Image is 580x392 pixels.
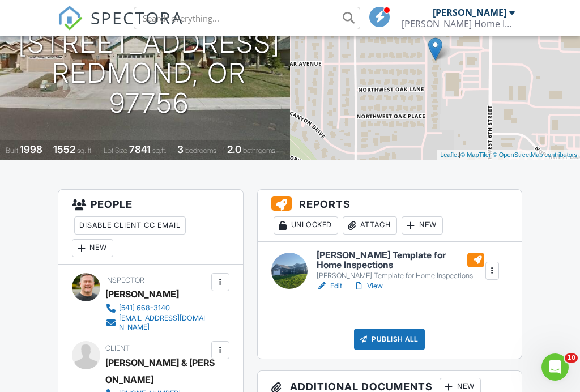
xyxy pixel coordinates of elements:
[565,353,578,363] span: 10
[74,216,186,235] div: Disable Client CC Email
[134,7,360,29] input: Search everything...
[541,353,569,381] iframe: Intercom live chat
[353,280,383,292] a: View
[105,354,217,388] div: [PERSON_NAME] & [PERSON_NAME]
[440,151,459,158] a: Leaflet
[77,146,93,155] span: sq. ft.
[105,314,208,332] a: [EMAIL_ADDRESS][DOMAIN_NAME]
[317,271,484,280] div: [PERSON_NAME] Template for Home Inspections
[58,15,184,39] a: SPECTORA
[243,146,275,155] span: bathrooms
[58,190,242,265] h3: People
[185,146,216,155] span: bedrooms
[152,146,167,155] span: sq.ft.
[53,143,75,155] div: 1552
[6,146,18,155] span: Built
[119,314,208,332] div: [EMAIL_ADDRESS][DOMAIN_NAME]
[317,250,484,270] h6: [PERSON_NAME] Template for Home Inspections
[493,151,577,158] a: © OpenStreetMap contributors
[343,216,397,235] div: Attach
[317,280,342,292] a: Edit
[105,276,144,284] span: Inspector
[354,329,425,350] div: Publish All
[437,150,580,160] div: |
[258,190,522,242] h3: Reports
[105,302,208,314] a: [541] 668-3140
[274,216,338,235] div: Unlocked
[119,304,170,313] div: [541] 668-3140
[177,143,184,155] div: 3
[104,146,127,155] span: Lot Size
[18,28,280,118] h1: [STREET_ADDRESS] Redmond, OR 97756
[58,6,83,31] img: The Best Home Inspection Software - Spectora
[72,239,113,257] div: New
[20,143,42,155] div: 1998
[402,18,515,29] div: Levang Home Inspections LLC
[402,216,443,235] div: New
[317,250,484,280] a: [PERSON_NAME] Template for Home Inspections [PERSON_NAME] Template for Home Inspections
[129,143,151,155] div: 7841
[227,143,241,155] div: 2.0
[105,286,179,302] div: [PERSON_NAME]
[105,344,130,352] span: Client
[91,6,184,29] span: SPECTORA
[460,151,491,158] a: © MapTiler
[433,7,506,18] div: [PERSON_NAME]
